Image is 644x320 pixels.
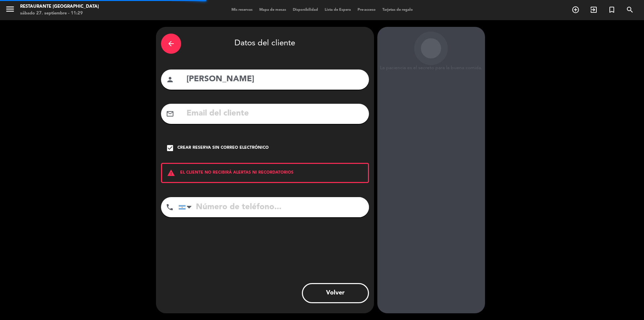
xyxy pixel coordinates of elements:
input: Nombre del cliente [186,73,364,86]
i: mail_outline [166,110,174,118]
button: menu [5,4,15,16]
span: Mis reservas [228,8,256,12]
div: Restaurante [GEOGRAPHIC_DATA] [20,3,99,10]
i: menu [5,4,15,14]
span: Pre-acceso [354,8,379,12]
span: Disponibilidad [289,8,321,12]
i: exit_to_app [590,6,598,14]
button: Volver [302,283,369,303]
div: sábado 27. septiembre - 11:29 [20,10,99,17]
span: Lista de Espera [321,8,354,12]
div: La paciencia es el secreto para la buena comida. [377,65,485,71]
i: check_box [166,144,174,152]
i: add_circle_outline [572,6,580,14]
input: Email del cliente [186,107,364,121]
div: EL CLIENTE NO RECIBIRÁ ALERTAS NI RECORDATORIOS [161,163,369,183]
div: Datos del cliente [161,32,369,55]
i: phone [166,203,174,211]
input: Número de teléfono... [178,197,369,217]
span: Mapa de mesas [256,8,289,12]
div: Crear reserva sin correo electrónico [177,145,269,151]
i: turned_in_not [608,6,616,14]
div: Argentina: +54 [179,197,194,217]
i: search [626,6,634,14]
span: Tarjetas de regalo [379,8,416,12]
i: person [166,76,174,84]
i: arrow_back [167,40,175,48]
i: warning [162,169,180,177]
